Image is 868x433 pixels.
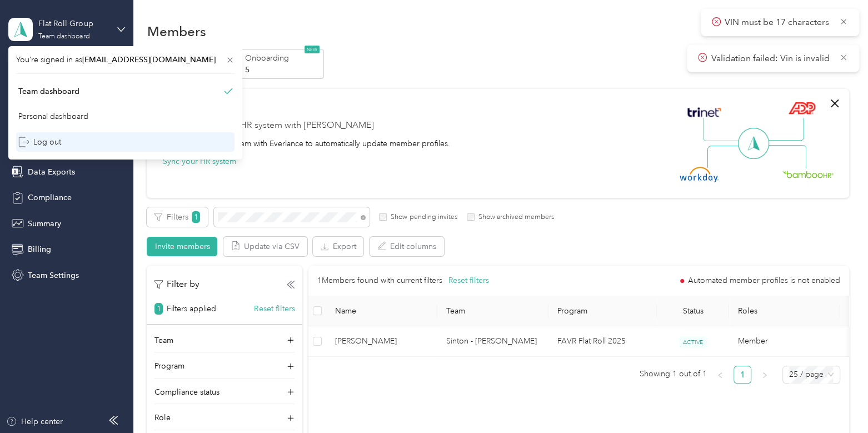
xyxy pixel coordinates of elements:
[28,166,75,178] span: Data Exports
[326,296,437,326] th: Name
[437,326,548,357] td: Sinton - Trevor Ryals
[680,167,719,182] img: Workday
[28,218,61,230] span: Summary
[154,386,220,398] p: Compliance status
[223,237,307,256] button: Update via CSV
[734,366,751,384] li: 1
[326,326,437,357] td: Robert T. Oliver
[711,366,729,384] button: left
[448,275,488,287] button: Reset filters
[317,275,442,287] p: 1 Members found with current filters
[729,296,840,326] th: Roles
[729,326,840,357] td: Member
[370,237,444,256] button: Edit columns
[154,303,163,315] span: 1
[679,336,707,348] span: ACTIVE
[154,360,184,372] p: Program
[711,366,729,384] li: Previous Page
[162,138,450,150] div: Integrate your HR system with Everlance to automatically update member profiles.
[387,212,457,222] label: Show pending invites
[707,145,746,168] img: Line Left Down
[313,237,363,256] button: Export
[685,104,724,120] img: Trinet
[734,366,751,383] a: 1
[548,296,657,326] th: Program
[154,277,199,291] p: Filter by
[335,335,428,347] span: [PERSON_NAME]
[717,372,724,379] span: left
[245,64,320,76] p: 5
[475,212,554,222] label: Show archived members
[38,18,108,29] div: Flat Roll Group
[82,55,216,64] span: [EMAIL_ADDRESS][DOMAIN_NAME]
[806,371,868,433] iframe: Everlance-gr Chat Button Frame
[147,237,217,256] button: Invite members
[756,366,774,384] button: right
[788,102,815,115] img: ADP
[711,51,831,65] p: Validation failed: Vin is invalid
[335,306,428,316] span: Name
[18,111,88,122] div: Personal dashboard
[782,366,840,384] div: Page Size
[305,46,320,53] span: NEW
[28,243,51,255] span: Billing
[154,335,173,346] p: Team
[245,52,320,64] p: Onboarding
[640,366,707,382] span: Showing 1 out of 1
[657,296,729,326] th: Status
[725,16,831,29] p: VIN must be 17 characters
[28,270,79,281] span: Team Settings
[548,326,657,357] td: FAVR Flat Roll 2025
[192,211,200,223] span: 1
[154,412,171,424] p: Role
[765,118,804,141] img: Line Right Up
[28,192,72,203] span: Compliance
[782,170,834,178] img: BambooHR
[162,119,373,132] div: Securely sync your HR system with [PERSON_NAME]
[16,54,235,66] span: You’re signed in as
[767,145,806,169] img: Line Right Down
[38,33,89,40] div: Team dashboard
[147,26,206,37] h1: Members
[18,86,79,97] div: Team dashboard
[703,118,742,142] img: Line Left Up
[162,156,236,167] button: Sync your HR system
[6,416,63,427] button: Help center
[756,366,774,384] li: Next Page
[254,303,295,315] button: Reset filters
[437,296,548,326] th: Team
[167,303,216,315] p: Filters applied
[18,136,61,148] div: Log out
[688,277,840,285] span: Automated member profiles is not enabled
[789,366,834,383] span: 25 / page
[147,207,208,227] button: Filters1
[761,372,768,379] span: right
